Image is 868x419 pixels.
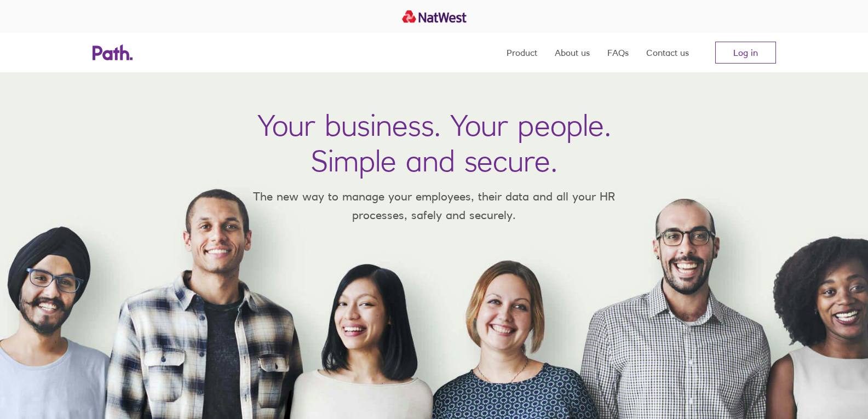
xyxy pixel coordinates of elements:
[555,33,590,72] a: About us
[715,42,776,64] a: Log in
[607,33,629,72] a: FAQs
[237,187,631,224] p: The new way to manage your employees, their data and all your HR processes, safely and securely.
[257,107,611,179] h1: Your business. Your people. Simple and secure.
[507,33,537,72] a: Product
[646,33,689,72] a: Contact us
